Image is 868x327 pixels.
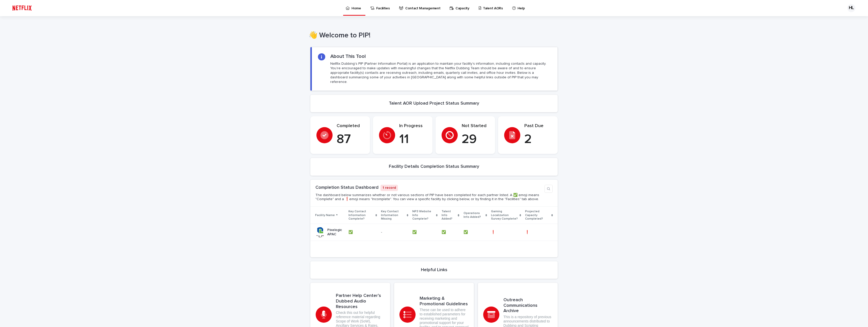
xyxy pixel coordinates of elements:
p: - [381,230,408,235]
p: Key Contact Information Missing [381,209,405,222]
p: Past Due [524,123,552,129]
h2: Talent AOR Upload Project Status Summary [389,101,479,106]
h3: Outreach Communications Archive [503,297,552,314]
p: 87 [337,132,364,147]
tr: Pixelogic APAC✅✅ -✅✅ ✅✅ ✅✅ ❗️❗️ ❗️❗️ [310,224,558,241]
h2: Helpful Links [421,267,447,273]
p: ✅ [442,229,447,235]
p: ❗️ [491,229,496,235]
p: ✅ [464,229,469,235]
p: 11 [399,132,426,147]
p: ✅ [348,229,354,235]
div: HL [847,4,855,12]
h3: Marketing & Promotional Guidelines [420,296,469,307]
p: ❗️ [525,229,530,235]
p: 2 [524,132,552,147]
p: Pixelogic APAC [327,228,344,237]
p: Gaming Localization Survey Complete? [491,209,518,222]
h1: 👋 Welcome to PIP! [309,31,556,40]
p: 1 record [381,185,398,191]
img: ifQbXi3ZQGMSEF7WDB7W [10,3,34,13]
p: ✅ [412,229,418,235]
p: 29 [462,132,489,147]
p: Facility Name [315,213,335,218]
p: Completed [337,123,364,129]
h2: About This Tool [330,53,366,59]
p: In Progress [399,123,426,129]
h3: Partner Help Center’s Dubbed Audio Resources [336,293,385,310]
p: The dashboard below summarizes whether or not various sections of PIP have been completed for eac... [315,193,542,202]
p: Not Started [462,123,489,129]
h2: Facility Details Completion Status Summary [389,164,479,170]
p: Operations Info Added? [464,211,484,220]
p: Projected Capacity Completed? [525,209,550,222]
a: Completion Status Dashboard [315,185,378,190]
p: NP3 Website Info Complete? [412,209,435,222]
p: Netflix Dubbing's PIP (Partner Information Portal) is an application to maintain your facility's ... [330,61,551,84]
p: Talent Info Added? [442,209,456,222]
p: Key Contact Information Complete? [348,209,374,222]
